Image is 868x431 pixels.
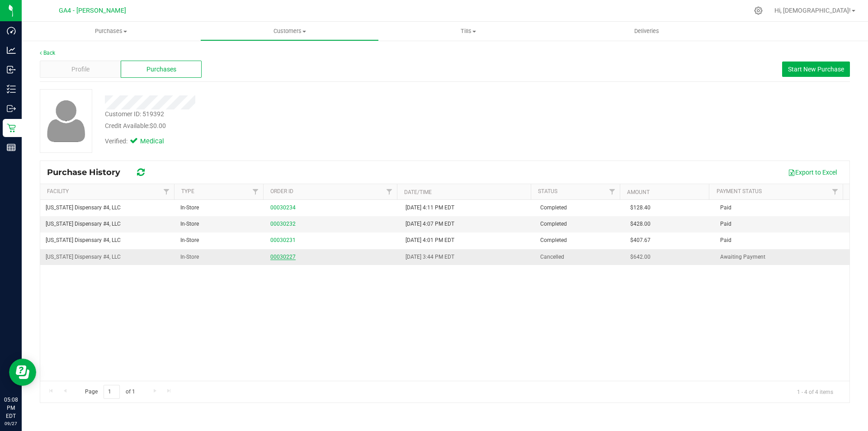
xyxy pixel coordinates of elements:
[540,236,567,245] span: Completed
[605,184,620,199] a: Filter
[180,220,199,228] span: In-Store
[720,220,731,228] span: Paid
[538,188,557,194] a: Status
[406,220,454,228] span: [DATE] 4:07 PM EDT
[104,385,120,399] input: 1
[42,98,90,144] img: user-icon.png
[557,22,736,41] a: Deliveries
[774,7,851,14] span: Hi, [DEMOGRAPHIC_DATA]!
[77,385,142,399] span: Page of 1
[790,385,840,398] span: 1 - 4 of 4 items
[406,253,454,261] span: [DATE] 3:44 PM EDT
[753,6,764,15] div: Manage settings
[105,109,164,119] div: Customer ID: 519392
[270,221,296,227] a: 00030232
[720,253,765,261] span: Awaiting Payment
[140,137,176,147] span: Medical
[22,27,200,35] span: Purchases
[180,204,199,212] span: In-Store
[540,220,567,228] span: Completed
[7,46,16,55] inline-svg: Analytics
[150,122,166,129] span: $0.00
[270,188,293,194] a: Order ID
[4,396,18,420] p: 05:08 PM EDT
[540,253,564,261] span: Cancelled
[7,143,16,152] inline-svg: Reports
[71,65,90,74] span: Profile
[622,27,671,35] span: Deliveries
[630,220,651,228] span: $428.00
[720,204,731,212] span: Paid
[46,253,121,261] span: [US_STATE] Dispensary #4, LLC
[627,189,650,195] a: Amount
[22,22,200,41] a: Purchases
[406,236,454,245] span: [DATE] 4:01 PM EDT
[7,65,16,74] inline-svg: Inbound
[200,22,379,41] a: Customers
[181,188,194,194] a: Type
[46,236,121,245] span: [US_STATE] Dispensary #4, LLC
[828,184,843,199] a: Filter
[788,66,844,73] span: Start New Purchase
[379,22,557,41] a: Tills
[46,204,121,212] span: [US_STATE] Dispensary #4, LLC
[180,236,199,245] span: In-Store
[59,7,126,14] span: GA4 - [PERSON_NAME]
[146,65,176,74] span: Purchases
[540,204,567,212] span: Completed
[630,236,651,245] span: $407.67
[9,359,36,386] iframe: Resource center
[270,254,296,260] a: 00030227
[270,237,296,243] a: 00030231
[105,121,503,131] div: Credit Available:
[630,253,651,261] span: $642.00
[180,253,199,261] span: In-Store
[382,184,397,199] a: Filter
[717,188,762,194] a: Payment Status
[248,184,263,199] a: Filter
[47,167,129,177] span: Purchase History
[782,165,843,180] button: Export to Excel
[7,85,16,94] inline-svg: Inventory
[782,62,850,77] button: Start New Purchase
[7,26,16,35] inline-svg: Dashboard
[630,204,651,212] span: $128.40
[270,204,296,211] a: 00030234
[201,27,378,35] span: Customers
[406,204,454,212] span: [DATE] 4:11 PM EDT
[7,123,16,133] inline-svg: Retail
[46,220,121,228] span: [US_STATE] Dispensary #4, LLC
[379,27,557,35] span: Tills
[404,189,432,195] a: Date/Time
[720,236,731,245] span: Paid
[47,188,69,194] a: Facility
[105,137,176,147] div: Verified:
[40,50,55,56] a: Back
[159,184,174,199] a: Filter
[7,104,16,113] inline-svg: Outbound
[4,420,18,427] p: 09/27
